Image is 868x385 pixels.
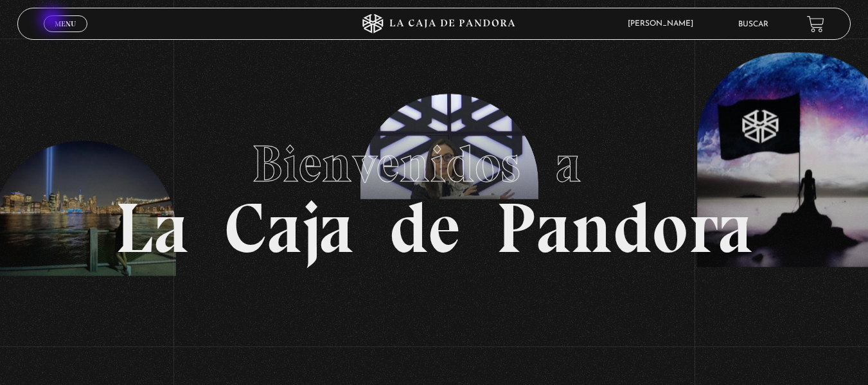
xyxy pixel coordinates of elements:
span: Menu [55,20,76,28]
span: Cerrar [50,31,80,40]
a: View your shopping cart [807,15,824,32]
span: [PERSON_NAME] [621,20,706,28]
a: Buscar [738,21,768,28]
h1: La Caja de Pandora [115,122,753,264]
span: Bienvenidos a [252,133,617,195]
